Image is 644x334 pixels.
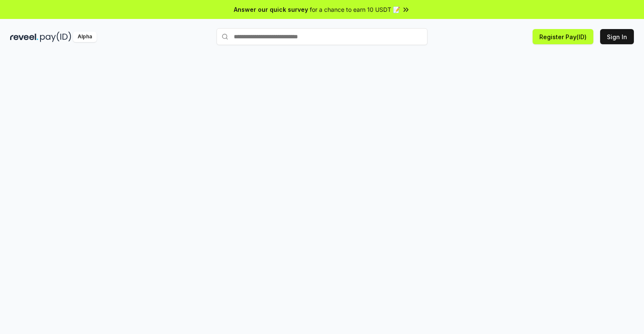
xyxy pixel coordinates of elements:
[310,5,400,14] span: for a chance to earn 10 USDT 📝
[600,29,634,44] button: Sign In
[234,5,308,14] span: Answer our quick survey
[10,32,38,42] img: reveel_dark
[73,32,97,42] div: Alpha
[40,32,71,42] img: pay_id
[533,29,593,44] button: Register Pay(ID)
